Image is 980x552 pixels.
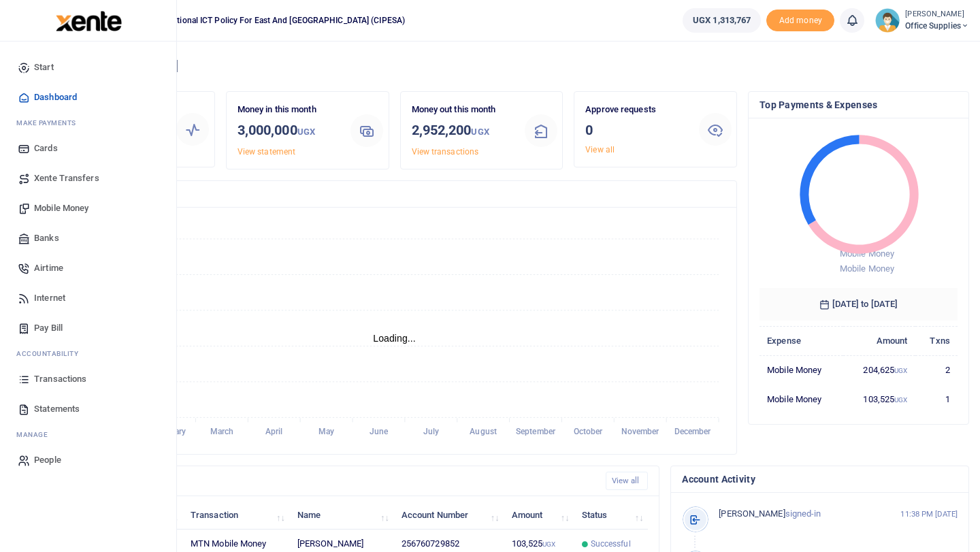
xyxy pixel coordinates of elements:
[153,427,186,437] tspan: February
[265,427,283,437] tspan: April
[843,385,915,413] td: 103,525
[11,445,165,475] a: People
[516,427,556,437] tspan: September
[900,508,958,520] small: 11:38 PM [DATE]
[34,261,63,275] span: Airtime
[82,14,410,27] span: Collaboration on International ICT Policy For East and [GEOGRAPHIC_DATA] (CIPESA)
[840,248,894,259] span: Mobile Money
[34,91,77,104] span: Dashboard
[11,52,165,82] a: Start
[574,427,604,437] tspan: October
[412,103,514,117] p: Money out this month
[759,385,843,413] td: Mobile Money
[11,82,165,112] a: Dashboard
[591,538,631,550] span: Successful
[183,500,290,530] th: Transaction: activate to sort column ascending
[843,326,915,355] th: Amount
[915,385,958,413] td: 1
[894,396,907,404] small: UGX
[766,10,834,32] span: Add money
[11,394,165,424] a: Statements
[585,120,687,140] h3: 0
[585,145,615,155] a: View all
[238,103,340,117] p: Money in this month
[34,231,59,245] span: Banks
[683,8,761,33] a: UGX 1,313,767
[52,59,969,74] h4: Hello [PERSON_NAME]
[759,326,843,355] th: Expense
[11,163,165,193] a: Xente Transfers
[34,402,80,416] span: Statements
[843,355,915,385] td: 204,625
[915,355,958,385] td: 2
[34,291,65,305] span: Internet
[875,8,900,33] img: profile-user
[759,288,958,321] h6: [DATE] to [DATE]
[412,120,514,142] h3: 2,952,200
[11,424,165,445] li: M
[297,127,315,137] small: UGX
[54,15,122,25] a: logo-small logo-large logo-large
[766,10,834,32] li: Toup your wallet
[34,142,58,155] span: Cards
[11,364,165,394] a: Transactions
[840,263,894,274] span: Mobile Money
[370,427,389,437] tspan: June
[11,283,165,313] a: Internet
[238,147,295,157] a: View statement
[34,172,99,185] span: Xente Transfers
[606,472,649,490] a: View all
[677,8,766,33] li: Wallet ballance
[585,103,687,117] p: Approve requests
[682,472,958,487] h4: Account Activity
[719,507,898,521] p: signed-in
[63,186,725,201] h4: Transactions Overview
[621,427,660,437] tspan: November
[875,8,969,33] a: profile-user [PERSON_NAME] Office Supplies
[915,326,958,355] th: Txns
[674,427,712,437] tspan: December
[23,429,48,440] span: anage
[905,20,969,32] span: Office Supplies
[238,120,340,142] h3: 3,000,000
[11,193,165,223] a: Mobile Money
[759,97,958,112] h4: Top Payments & Expenses
[412,147,479,157] a: View transactions
[394,500,504,530] th: Account Number: activate to sort column ascending
[11,343,165,364] li: Ac
[766,14,834,25] a: Add money
[23,118,76,128] span: ake Payments
[34,372,86,386] span: Transactions
[423,427,439,437] tspan: July
[759,355,843,385] td: Mobile Money
[11,112,165,133] li: M
[11,133,165,163] a: Cards
[34,453,61,467] span: People
[210,427,234,437] tspan: March
[34,321,63,335] span: Pay Bill
[56,11,122,31] img: logo-large
[63,474,595,489] h4: Recent Transactions
[894,367,907,374] small: UGX
[719,508,785,519] span: [PERSON_NAME]
[373,333,416,344] text: Loading...
[574,500,648,530] th: Status: activate to sort column ascending
[470,427,497,437] tspan: August
[905,9,969,20] small: [PERSON_NAME]
[471,127,489,137] small: UGX
[290,500,394,530] th: Name: activate to sort column ascending
[693,14,751,27] span: UGX 1,313,767
[34,61,54,74] span: Start
[34,201,88,215] span: Mobile Money
[11,223,165,253] a: Banks
[11,253,165,283] a: Airtime
[504,500,574,530] th: Amount: activate to sort column ascending
[318,427,334,437] tspan: May
[27,348,78,359] span: countability
[11,313,165,343] a: Pay Bill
